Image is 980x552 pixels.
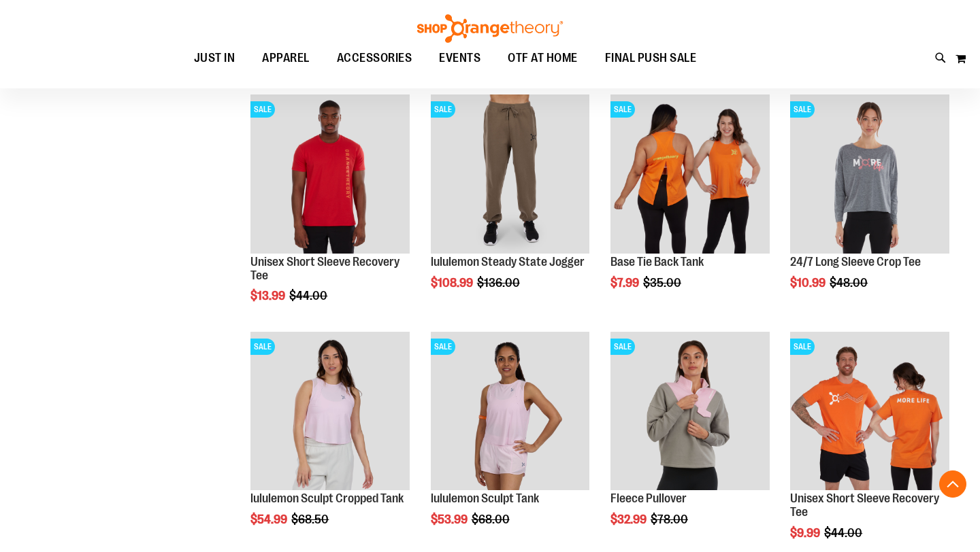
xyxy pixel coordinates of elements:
a: JUST IN [180,43,249,74]
span: JUST IN [194,43,235,73]
span: SALE [431,101,455,118]
img: lululemon Sculpt Cropped Tank [250,332,410,491]
span: OTF AT HOME [508,43,578,73]
span: SALE [790,339,815,355]
span: $54.99 [250,513,289,526]
a: Fleece Pullover [610,491,687,505]
span: $78.00 [651,513,690,526]
a: ACCESSORIES [323,43,426,74]
span: $53.99 [431,513,470,526]
a: Main Image of 1538347SALE [431,332,590,493]
img: Product image for Unisex Short Sleeve Recovery Tee [790,332,949,491]
a: Product image for Fleece PulloverSALE [610,332,770,493]
a: lululemon Sculpt Cropped TankSALE [250,332,410,493]
img: Product image for 24/7 Long Sleeve Crop Tee [790,94,949,254]
a: Product image for Base Tie Back TankSALE [610,94,770,256]
a: lululemon Sculpt Tank [431,491,539,505]
img: Main Image of 1538347 [431,332,590,491]
a: APPAREL [248,43,323,74]
span: $13.99 [250,289,287,303]
span: ACCESSORIES [337,43,412,73]
img: lululemon Steady State Jogger [431,94,590,254]
div: product [783,88,956,324]
span: $44.00 [289,289,329,303]
span: SALE [250,339,275,355]
span: $9.99 [790,526,822,540]
span: $32.99 [610,513,649,526]
a: OTF AT HOME [494,43,591,74]
span: SALE [610,339,635,355]
a: Product image for 24/7 Long Sleeve Crop TeeSALE [790,94,949,256]
span: SALE [610,101,635,118]
img: Product image for Fleece Pullover [610,332,770,491]
span: SALE [790,101,815,118]
a: Product image for Unisex Short Sleeve Recovery TeeSALE [250,94,410,256]
a: lululemon Steady State JoggerSALE [431,94,590,256]
span: $48.00 [830,276,870,290]
a: lululemon Steady State Jogger [431,255,585,269]
button: Back To Top [939,470,966,498]
span: SALE [431,339,455,355]
span: $10.99 [790,276,828,290]
span: EVENTS [439,43,480,73]
a: FINAL PUSH SALE [591,43,710,73]
span: $68.50 [291,513,331,526]
img: Product image for Base Tie Back Tank [610,94,770,254]
a: Unisex Short Sleeve Recovery Tee [250,255,399,282]
span: FINAL PUSH SALE [605,43,697,73]
span: $35.00 [643,276,683,290]
a: Base Tie Back Tank [610,255,704,269]
span: $136.00 [477,276,522,290]
div: product [424,88,597,324]
img: Product image for Unisex Short Sleeve Recovery Tee [250,94,410,254]
img: Shop Orangetheory [415,14,565,43]
span: SALE [250,101,275,118]
a: lululemon Sculpt Cropped Tank [250,491,404,505]
div: product [244,88,416,337]
div: product [604,88,777,324]
span: APPAREL [262,43,310,73]
a: Product image for Unisex Short Sleeve Recovery TeeSALE [790,332,949,493]
span: $7.99 [610,276,641,290]
span: $44.00 [824,526,864,540]
span: $108.99 [431,276,475,290]
a: Unisex Short Sleeve Recovery Tee [790,491,939,519]
a: 24/7 Long Sleeve Crop Tee [790,255,921,269]
a: EVENTS [425,43,494,74]
span: $68.00 [472,513,512,526]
